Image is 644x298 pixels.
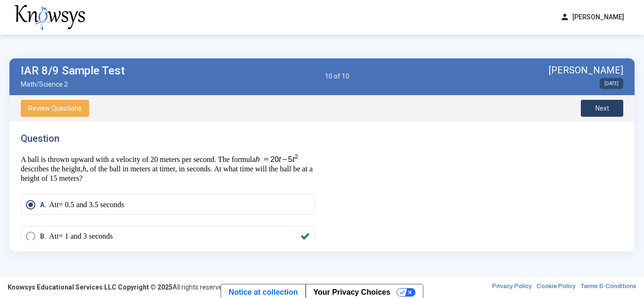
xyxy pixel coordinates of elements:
[28,105,82,112] span: Review Questions
[21,133,315,144] h4: Question
[600,78,623,89] span: [DATE]
[560,12,570,22] span: person
[492,282,532,292] a: Privacy Policy
[21,81,125,88] span: Math/Science 2
[537,282,576,292] a: Cookie Policy
[595,105,609,112] span: Next
[325,72,349,80] span: 10 of 10
[21,64,125,77] label: IAR 8/9 Sample Test
[49,200,124,209] p: At = 0.5 and 3.5 seconds
[581,100,623,117] button: Next
[173,165,175,173] em: t
[256,153,298,164] img: h space equals 20 t minus 5 t squared
[580,282,636,292] a: Terms & Conditions
[57,232,58,240] em: t
[40,200,49,209] span: A.
[8,283,173,291] strong: Knowsys Educational Services LLC Copyright © 2025
[549,64,623,76] label: [PERSON_NAME]
[8,282,228,292] div: All rights reserved.
[49,232,113,241] p: At = 1 and 3 seconds
[21,100,89,117] button: Review Questions
[21,153,315,183] p: A ball is thrown upward with a velocity of 20 meters per second. The formula describes the height...
[554,9,630,25] button: person[PERSON_NAME]
[40,232,49,241] span: B.
[14,5,85,30] img: knowsys-logo.png
[83,165,86,173] em: h
[57,201,58,209] em: t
